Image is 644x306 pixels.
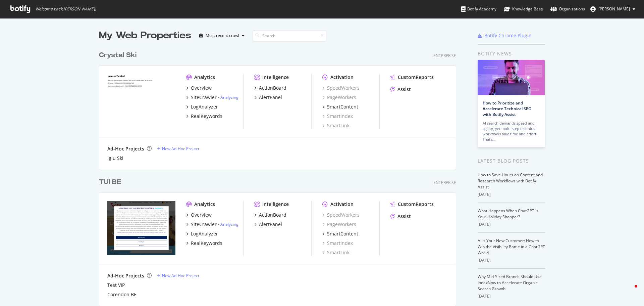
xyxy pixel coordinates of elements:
div: Botify Academy [461,6,496,12]
a: CustomReports [390,74,434,81]
div: TUI BE [99,177,121,187]
div: New Ad-Hoc Project [162,146,199,151]
div: CustomReports [398,201,434,208]
div: [DATE] [478,221,545,227]
div: Activation [330,74,354,81]
a: CustomReports [390,201,434,208]
img: How to Prioritize and Accelerate Technical SEO with Botify Assist [478,60,545,95]
div: LogAnalyzer [191,230,218,237]
div: Activation [330,201,354,208]
button: Most recent crawl [197,30,247,41]
a: SmartIndex [322,240,353,247]
div: Analytics [194,74,215,81]
a: SmartLink [322,249,350,256]
a: LogAnalyzer [186,230,218,237]
div: RealKeywords [191,113,222,120]
a: Assist [390,213,411,220]
span: Welcome back, [PERSON_NAME] ! [35,6,96,12]
div: Overview [191,85,212,91]
a: Botify Chrome Plugin [478,32,532,39]
div: Intelligence [262,201,289,208]
a: TUI BE [99,177,124,187]
div: Most recent crawl [206,34,239,38]
a: SmartIndex [322,113,353,120]
a: Analyzing [220,221,238,227]
a: SpeedWorkers [322,212,360,218]
a: RealKeywords [186,113,222,120]
a: ActionBoard [254,85,286,91]
div: Analytics [194,201,215,208]
a: SmartContent [322,230,358,237]
div: SiteCrawler [191,94,217,101]
div: Test VIP [107,282,125,289]
a: What Happens When ChatGPT Is Your Holiday Shopper? [478,208,538,220]
div: My Web Properties [99,29,191,42]
div: CustomReports [398,74,434,81]
div: [DATE] [478,293,545,299]
div: New Ad-Hoc Project [162,273,199,278]
a: AlertPanel [254,221,282,228]
div: ActionBoard [259,85,286,91]
div: Organizations [550,6,585,12]
div: LogAnalyzer [191,103,218,110]
div: RealKeywords [191,240,222,247]
div: Enterprise [433,180,456,185]
div: Botify news [478,50,545,57]
a: PageWorkers [322,94,356,101]
a: Iglu Ski [107,155,123,162]
a: AI Is Your New Customer: How to Win the Visibility Battle in a ChatGPT World [478,238,545,256]
div: - [218,221,238,227]
a: ActionBoard [254,212,286,218]
a: Corendon BE [107,291,137,298]
a: New Ad-Hoc Project [157,273,199,278]
a: SmartLink [322,122,350,129]
a: New Ad-Hoc Project [157,146,199,151]
iframe: Intercom live chat [621,283,637,299]
div: [DATE] [478,191,545,198]
div: Crystal Ski [99,50,137,60]
a: Overview [186,212,212,218]
div: Intelligence [262,74,289,81]
div: Latest Blog Posts [478,157,545,165]
div: Ad-Hoc Projects [107,272,144,279]
div: Enterprise [433,53,456,58]
div: - [218,94,238,100]
a: AlertPanel [254,94,282,101]
div: Knowledge Base [504,6,543,12]
a: Analyzing [220,94,238,100]
a: How to Prioritize and Accelerate Technical SEO with Botify Assist [483,100,531,117]
a: Crystal Ski [99,50,139,60]
a: SiteCrawler- Analyzing [186,94,238,101]
a: SiteCrawler- Analyzing [186,221,238,228]
a: How to Save Hours on Content and Research Workflows with Botify Assist [478,172,543,190]
a: PageWorkers [322,221,356,228]
img: tui.be [107,201,175,255]
div: AlertPanel [259,221,282,228]
input: Search [253,30,326,42]
div: [DATE] [478,257,545,263]
a: SpeedWorkers [322,85,360,91]
div: Botify Chrome Plugin [484,32,532,39]
a: SmartContent [322,103,358,110]
button: [PERSON_NAME] [585,4,641,14]
a: Overview [186,85,212,91]
img: crystalski.co.uk [107,74,175,128]
a: LogAnalyzer [186,103,218,110]
div: ActionBoard [259,212,286,218]
div: SmartContent [327,230,358,237]
div: SiteCrawler [191,221,217,228]
div: AlertPanel [259,94,282,101]
a: Why Mid-Sized Brands Should Use IndexNow to Accelerate Organic Search Growth [478,274,542,292]
div: SmartContent [327,103,358,110]
div: Ad-Hoc Projects [107,145,144,152]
